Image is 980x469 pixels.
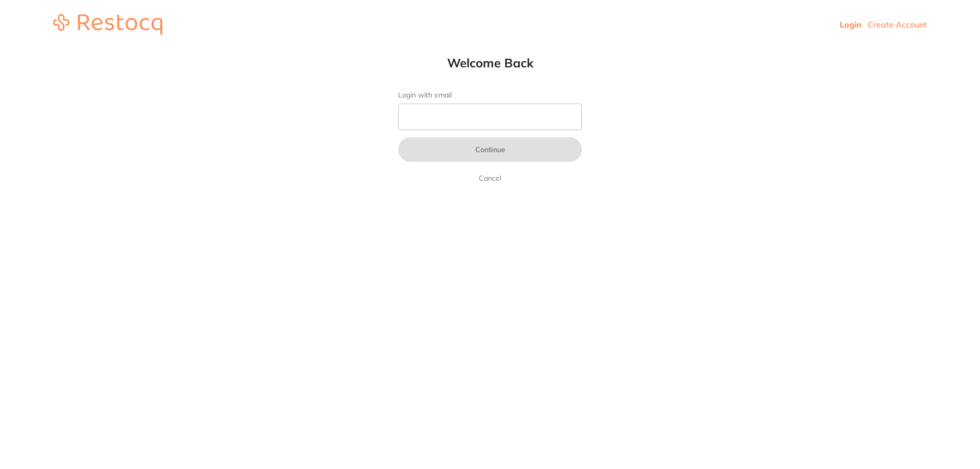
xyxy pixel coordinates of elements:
[378,55,602,70] h1: Welcome Back
[868,19,927,30] a: Create Account
[477,172,503,184] a: Cancel
[398,137,582,162] button: Continue
[398,91,582,100] label: Login with email
[840,19,862,30] a: Login
[53,14,162,35] img: restocq_logo.svg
